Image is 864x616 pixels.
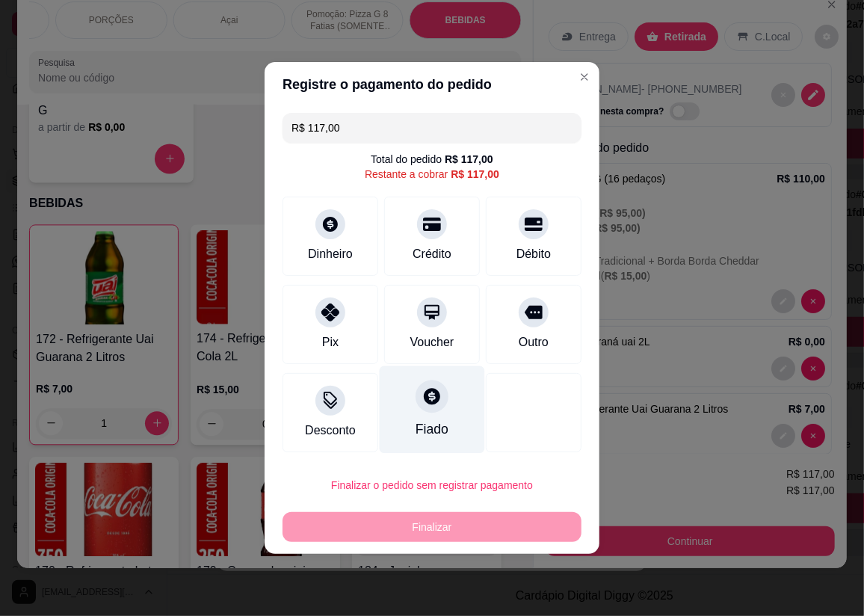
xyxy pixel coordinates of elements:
[410,333,454,351] div: Voucher
[265,62,599,107] header: Registre o pagamento do pedido
[308,245,353,263] div: Dinheiro
[451,167,499,182] div: R$ 117,00
[283,470,581,500] button: Finalizar o pedido sem registrar pagamento
[413,245,451,263] div: Crédito
[519,333,549,351] div: Outro
[416,419,448,439] div: Fiado
[573,65,596,89] button: Close
[371,152,493,167] div: Total do pedido
[322,333,339,351] div: Pix
[291,113,573,143] input: Ex.: hambúrguer de cordeiro
[445,152,493,167] div: R$ 117,00
[516,245,551,263] div: Débito
[305,422,356,440] div: Desconto
[365,167,499,182] div: Restante a cobrar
